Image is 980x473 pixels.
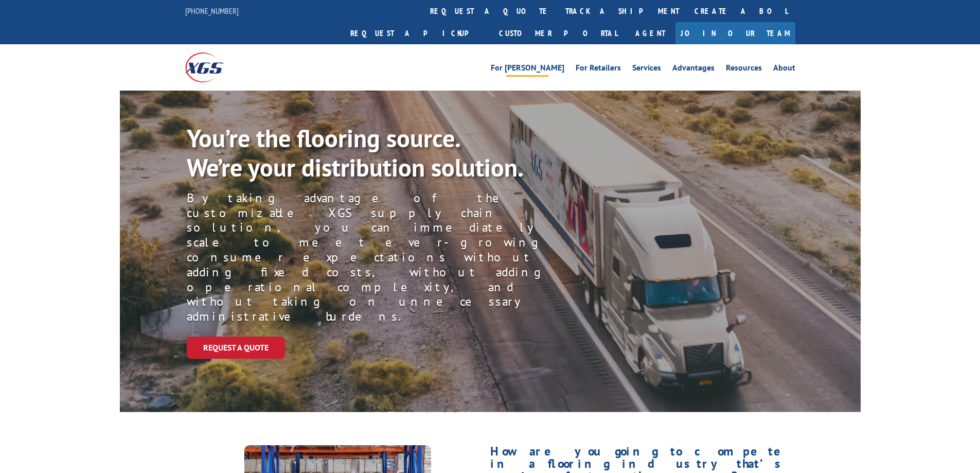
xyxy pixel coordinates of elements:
[576,64,621,75] a: For Retailers
[491,22,625,44] a: Customer Portal
[726,64,762,75] a: Resources
[672,64,715,75] a: Advantages
[632,64,661,75] a: Services
[773,64,795,75] a: About
[187,337,285,359] a: Request a Quote
[491,64,564,75] a: For [PERSON_NAME]
[187,124,546,183] p: You’re the flooring source. We’re your distribution solution.
[185,6,239,16] a: [PHONE_NUMBER]
[625,22,675,44] a: Agent
[675,22,795,44] a: Join Our Team
[187,191,582,324] p: By taking advantage of the customizable XGS supply chain solution, you can immediately scale to m...
[343,22,491,44] a: Request a pickup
